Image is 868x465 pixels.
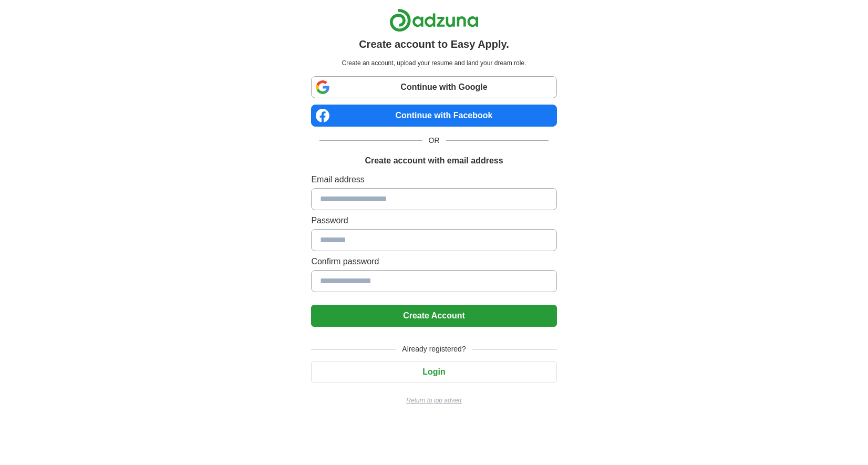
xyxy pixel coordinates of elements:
a: Login [311,367,556,376]
button: Login [311,361,556,383]
span: OR [422,135,446,146]
label: Password [311,214,556,227]
a: Continue with Facebook [311,105,556,127]
span: Already registered? [396,344,472,355]
button: Create Account [311,305,556,327]
a: Return to job advert [311,396,556,405]
a: Continue with Google [311,76,556,98]
h1: Create account with email address [365,154,503,167]
label: Email address [311,173,556,186]
label: Confirm password [311,255,556,268]
h1: Create account to Easy Apply. [359,36,509,52]
p: Create an account, upload your resume and land your dream role. [313,58,554,68]
img: Adzuna logo [389,8,479,32]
